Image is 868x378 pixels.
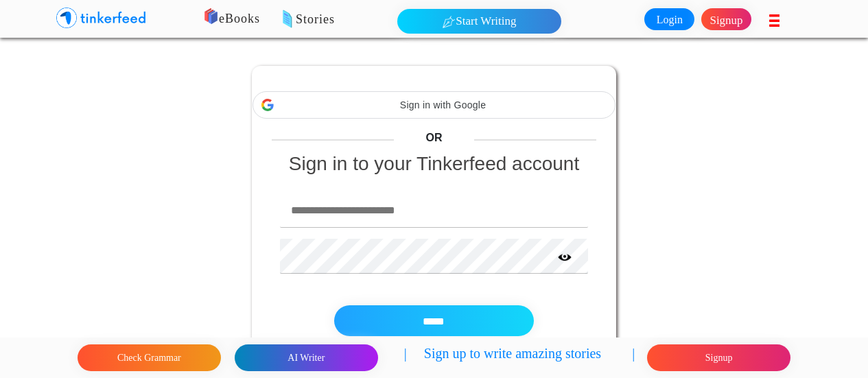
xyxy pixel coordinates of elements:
p: Stories [239,10,622,29]
button: AI Writer [235,344,378,371]
span: Sign in with Google [279,99,607,110]
button: Start Writing [397,9,561,34]
div: Sign in with Google [253,91,615,119]
button: Check Grammar [78,344,221,371]
p: OR [405,132,462,159]
button: Signup [647,344,790,371]
h3: Sign in to your Tinkerfeed account [253,145,615,182]
img: eye icon [558,250,572,264]
p: | Sign up to write amazing stories | [404,343,635,373]
p: eBooks [185,10,567,29]
a: Signup [701,8,751,30]
a: Login [644,8,694,30]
